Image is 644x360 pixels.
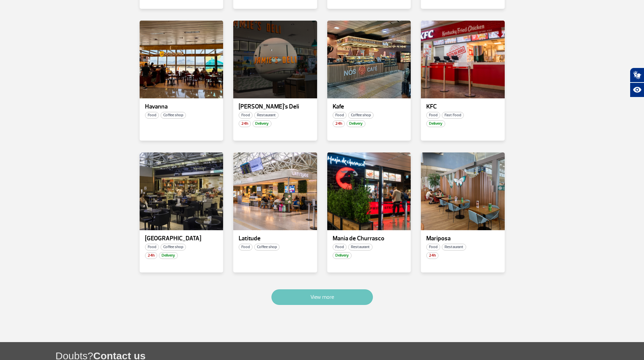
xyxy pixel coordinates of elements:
[426,120,445,127] span: Delivery
[426,252,438,259] span: 24h
[333,103,406,110] p: Kafe
[333,244,347,250] span: Food
[239,112,253,119] span: Food
[333,252,352,259] span: Delivery
[161,112,186,119] span: Coffee shop
[239,244,253,250] span: Food
[253,120,271,127] span: Delivery
[426,235,499,242] p: Mariposa
[254,244,280,250] span: Coffee shop
[333,120,345,127] span: 24h
[239,235,312,242] p: Latitude
[630,68,644,82] button: Abrir tradutor de língua de sinais.
[442,112,464,119] span: Fast Food
[271,289,373,305] button: View more
[145,112,159,119] span: Food
[442,244,466,250] span: Restaurant
[426,103,499,110] p: KFC
[239,120,251,127] span: 24h
[347,120,365,127] span: Delivery
[630,82,644,97] button: Abrir recursos assistivos.
[145,235,218,242] p: [GEOGRAPHIC_DATA]
[159,252,178,259] span: Delivery
[333,112,347,119] span: Food
[254,112,279,119] span: Restaurant
[348,112,374,119] span: Coffee shop
[426,244,440,250] span: Food
[145,103,218,110] p: Havanna
[348,244,373,250] span: Restaurant
[426,112,440,119] span: Food
[145,252,157,259] span: 24h
[630,68,644,97] div: Plugin de acessibilidade da Hand Talk.
[161,244,186,250] span: Coffee shop
[333,235,406,242] p: Mania de Churrasco
[145,244,159,250] span: Food
[239,103,312,110] p: [PERSON_NAME]'s Deli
